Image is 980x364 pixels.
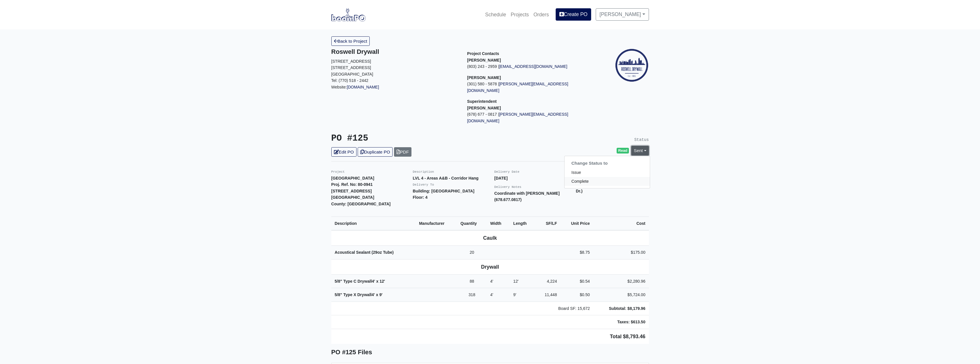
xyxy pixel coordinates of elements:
[379,292,383,297] span: 9'
[331,8,366,21] img: boomPO
[467,111,595,124] p: (678) 677 - 0817 |
[372,279,375,284] span: 4'
[490,292,493,297] span: 4'
[372,292,375,297] span: 4'
[457,217,487,230] th: Quantity
[457,288,487,302] td: 318
[331,133,486,144] h3: PO #125
[331,58,459,65] p: [STREET_ADDRESS]
[483,235,497,241] b: Caulk
[358,147,393,157] a: Duplicate PO
[331,48,459,56] h5: Roswell Drywall
[536,274,561,288] td: 4,224
[593,315,649,329] td: Taxes: $613.50
[467,75,501,80] strong: [PERSON_NAME]
[347,85,379,89] a: [DOMAIN_NAME]
[564,156,650,188] div: [PERSON_NAME]
[565,158,650,168] h6: Change Status to
[331,176,374,180] strong: [GEOGRAPHIC_DATA]
[467,99,497,104] span: Superintendent
[513,292,516,297] span: 9'
[467,81,595,94] p: (301) 580 - 5878 |
[556,8,591,20] a: Create PO
[513,279,518,284] span: 12'
[457,246,487,259] td: 20
[467,112,568,123] a: [PERSON_NAME][EMAIL_ADDRESS][DOMAIN_NAME]
[467,58,501,62] strong: [PERSON_NAME]
[331,48,459,90] div: Website:
[481,264,499,270] b: Drywall
[331,170,345,174] small: Project
[467,51,499,56] span: Project Contacts
[376,279,379,284] span: x
[593,288,649,302] td: $5,724.00
[413,183,434,186] small: Delivery To
[331,71,459,78] p: [GEOGRAPHIC_DATA]
[331,77,459,84] p: Tel: (770) 518 - 2442
[394,147,411,157] a: PDF
[499,64,567,69] a: [EMAIL_ADDRESS][DOMAIN_NAME]
[335,292,383,297] strong: 5/8" Type X Drywall
[536,288,561,302] td: 11,448
[593,246,649,259] td: $175.00
[494,170,520,174] small: Delivery Date
[531,8,551,21] a: Orders
[487,217,510,230] th: Width
[331,349,649,356] h5: PO #125 Files
[536,217,561,230] th: SF/LF
[331,182,373,187] strong: Proj. Ref. No: 80-0941
[490,279,493,284] span: 4'
[565,177,650,186] a: Complete
[558,306,590,311] span: Board SF: 15,672
[413,189,474,193] strong: Building: [GEOGRAPHIC_DATA]
[565,168,650,177] a: Issue
[510,217,536,230] th: Length
[593,302,649,315] td: Subtotal: $8,179.96
[413,170,434,174] small: Description
[331,217,416,230] th: Description
[483,8,508,21] a: Schedule
[467,106,501,110] strong: [PERSON_NAME]
[331,329,649,344] td: Total $8,793.46
[560,288,593,302] td: $0.50
[634,137,649,142] small: Status
[467,82,568,93] a: [PERSON_NAME][EMAIL_ADDRESS][DOMAIN_NAME]
[331,202,391,206] strong: County: [GEOGRAPHIC_DATA]
[494,185,522,189] small: Delivery Notes
[331,147,357,157] a: Edit PO
[494,176,508,180] strong: [DATE]
[331,64,459,71] p: [STREET_ADDRESS]
[560,274,593,288] td: $0.54
[593,217,649,230] th: Cost
[467,63,595,70] p: (803) 243 - 2959 |
[413,176,479,180] strong: LVL 4 - Areas A&B - Corridor Hang
[617,148,629,154] span: Read
[331,189,372,193] strong: [STREET_ADDRESS]
[596,8,649,20] a: [PERSON_NAME]
[457,274,487,288] td: 88
[335,250,394,255] strong: Acoustical Sealant (29oz Tube)
[494,191,560,202] strong: Coordinate with [PERSON_NAME] (678.677.0817)
[413,195,428,200] strong: Floor: 4
[631,146,649,155] a: Sent
[331,195,374,200] strong: [GEOGRAPHIC_DATA]
[560,217,593,230] th: Unit Price
[415,217,457,230] th: Manufacturer
[331,36,370,46] a: Back to Project
[593,274,649,288] td: $2,280.96
[335,279,385,284] strong: 5/8" Type C Drywall
[379,279,385,284] span: 12'
[508,8,531,21] a: Projects
[560,246,593,259] td: $8.75
[376,292,378,297] span: x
